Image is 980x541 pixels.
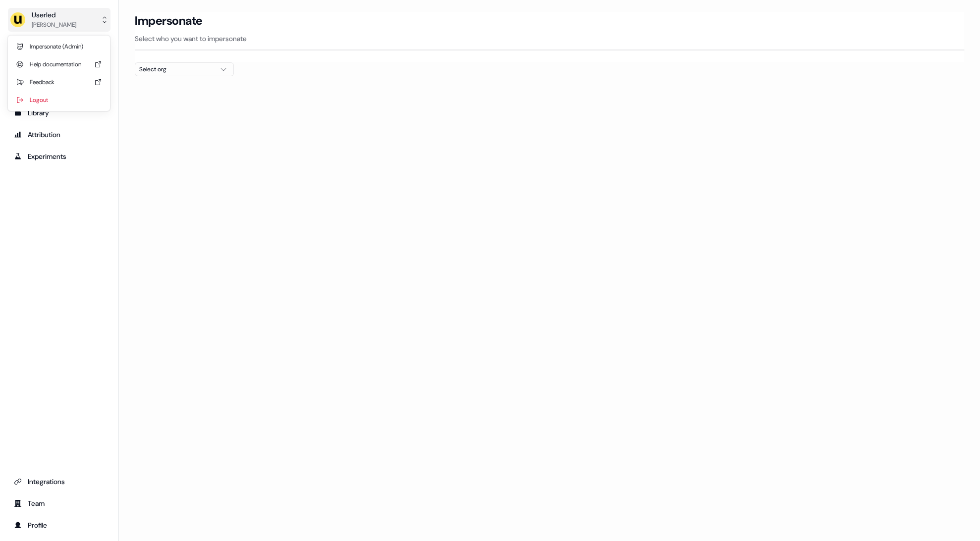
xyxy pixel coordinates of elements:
[12,38,106,55] div: Impersonate (Admin)
[12,91,106,109] div: Logout
[12,55,106,73] div: Help documentation
[8,8,110,32] button: Userled[PERSON_NAME]
[32,20,76,30] div: [PERSON_NAME]
[32,10,76,20] div: Userled
[12,73,106,91] div: Feedback
[8,36,110,111] div: Userled[PERSON_NAME]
